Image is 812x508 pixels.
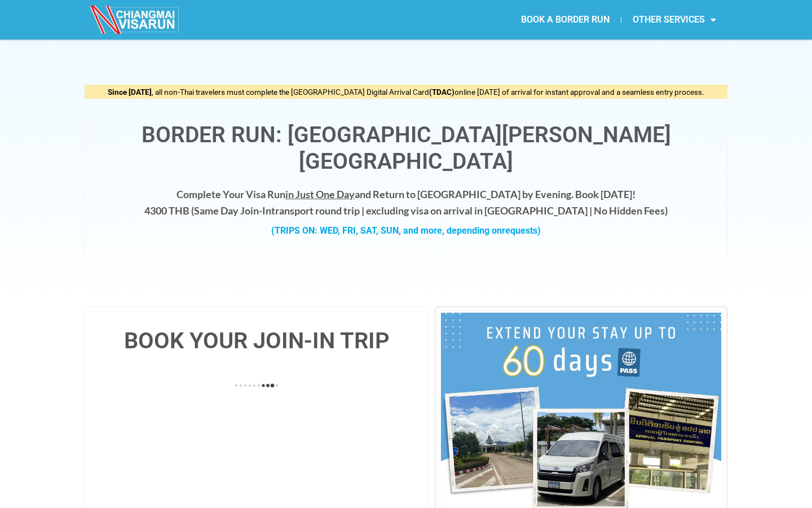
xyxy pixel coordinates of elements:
nav: Menu [406,7,727,33]
h4: Complete Your Visa Run and Return to [GEOGRAPHIC_DATA] by Evening. Book [DATE]! 4300 THB ( transp... [96,186,716,219]
span: requests) [502,225,541,236]
h1: Border Run: [GEOGRAPHIC_DATA][PERSON_NAME][GEOGRAPHIC_DATA] [96,122,716,175]
a: OTHER SERVICES [621,7,727,33]
strong: Same Day Join-In [194,204,271,217]
strong: (TDAC) [429,87,454,97]
h4: BOOK YOUR JOIN-IN TRIP [96,330,417,352]
span: in Just One Day [285,188,355,200]
strong: Since [DATE] [108,87,152,97]
a: BOOK A BORDER RUN [510,7,621,33]
strong: (TRIPS ON: WED, FRI, SAT, SUN, and more, depending on [271,225,541,236]
span: , all non-Thai travelers must complete the [GEOGRAPHIC_DATA] Digital Arrival Card online [DATE] o... [108,87,704,97]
